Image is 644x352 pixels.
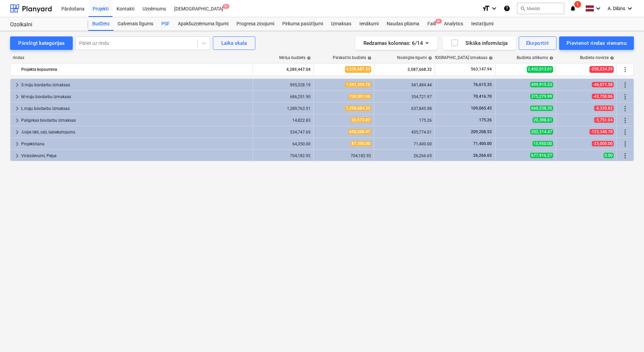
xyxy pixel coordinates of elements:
div: Laika skala [221,39,247,48]
iframe: Chat Widget [610,320,644,352]
button: Eksportēt [519,36,556,50]
span: 4,539,681.33 [345,66,371,72]
div: L māju būvdarbu izmaksas [21,103,250,114]
span: help [609,56,614,60]
span: help [427,56,432,60]
span: 71,400.00 [473,141,492,146]
div: 14,822.83 [256,118,311,123]
div: 637,845.98 [377,106,432,111]
div: 686,251.90 [256,94,311,99]
span: 1,298,084.33 [345,106,371,111]
span: Vairāk darbību [621,105,629,113]
div: rindas [10,55,253,60]
span: 109,065.45 [470,106,492,111]
span: 658,088.47 [348,129,371,135]
div: Pirkuma pasūtījumi [278,17,327,31]
div: 534,747.69 [256,130,311,135]
div: Budžeta atlikums [517,55,553,60]
span: keyboard_arrow_right [13,140,21,148]
div: 354,721.97 [377,94,432,99]
span: 15,950.00 [533,141,553,146]
span: 499,915.33 [530,82,553,87]
span: search [520,6,525,11]
span: Vairāk darbību [621,152,629,160]
button: Sīkāka informācija [443,36,516,50]
div: Ārējie tīkli, ceļi, labiekārtojums [21,127,250,138]
button: Pārslēgt kategorijas [10,36,73,50]
span: 70,416.70 [473,94,492,99]
span: Vairāk darbību [621,140,629,148]
div: Izmaksas [327,17,355,31]
a: Naudas plūsma [383,17,424,31]
div: Mērķa budžets [279,55,311,60]
a: PSF [157,17,174,31]
span: keyboard_arrow_right [13,128,21,136]
span: 2,452,013.01 [527,66,553,72]
div: 2,087,668.32 [377,64,432,75]
div: [DEMOGRAPHIC_DATA] izmaksas [427,55,493,60]
i: notifications [570,4,576,12]
span: -23,000.00 [592,141,614,146]
div: Noslēgtie līgumi [397,55,432,60]
span: help [548,56,553,60]
span: 660,238.35 [530,106,553,111]
span: keyboard_arrow_right [13,152,21,160]
span: -5,751.04 [594,117,614,123]
div: Palīgēkas būvdarbu izmaksas [21,115,250,126]
span: Vairāk darbību [621,81,629,89]
span: 20,398.61 [533,117,553,123]
a: Progresa ziņojumi [232,17,278,31]
div: Sīkāka informācija [451,39,508,48]
div: Faili [423,17,440,31]
a: Faili9+ [423,17,440,31]
span: 20,573.87 [351,117,371,123]
div: Budžeta novirze [580,55,614,60]
div: Redzamas kolonnas : 6/14 [363,39,429,48]
div: 4,289,447.04 [256,64,311,75]
div: Projektēšana [21,139,250,149]
span: -8,320.82 [594,106,614,111]
span: 87,350.00 [351,141,371,146]
span: 209,208.53 [470,129,492,134]
span: 375,279.99 [530,94,553,99]
div: 71,400.00 [377,142,432,146]
span: -123,340.78 [589,129,614,135]
span: Vairāk darbību [621,65,629,74]
span: 76,615.35 [473,82,492,87]
i: keyboard_arrow_down [594,4,602,12]
span: Vairāk darbību [621,93,629,101]
span: help [305,56,311,60]
span: help [487,56,493,60]
a: Ienākumi [355,17,383,31]
span: keyboard_arrow_right [13,81,21,89]
a: Galvenais līgums [114,17,157,31]
span: 9+ [223,4,229,9]
div: Analytics [440,17,467,31]
div: Eksportēt [526,39,549,48]
div: Projekta kopsumma [21,64,250,75]
span: keyboard_arrow_right [13,116,21,124]
span: 0.00 [604,153,614,158]
div: 64,350.00 [256,142,311,146]
span: 1,041,399.78 [345,82,371,87]
span: 26,266.65 [473,153,492,158]
div: 455,774.01 [377,130,432,135]
div: Pievienot rindas vienumu [567,39,626,48]
div: 175.26 [377,118,432,123]
div: Pārslēgt kategorijas [18,39,65,48]
div: 704,182.92 [256,153,311,158]
div: Virsizdevumi, Peļņa [21,150,250,161]
button: Laika skala [213,36,255,50]
button: Meklēt [517,3,564,14]
div: Apakšuzņēmuma līgumi [174,17,232,31]
span: keyboard_arrow_right [13,105,21,113]
div: M māju būvdarbu izmaksas [21,91,250,102]
span: -43,750.06 [592,94,614,99]
a: Iestatījumi [467,17,497,31]
button: Redzamas kolonnas:6/14 [355,36,437,50]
